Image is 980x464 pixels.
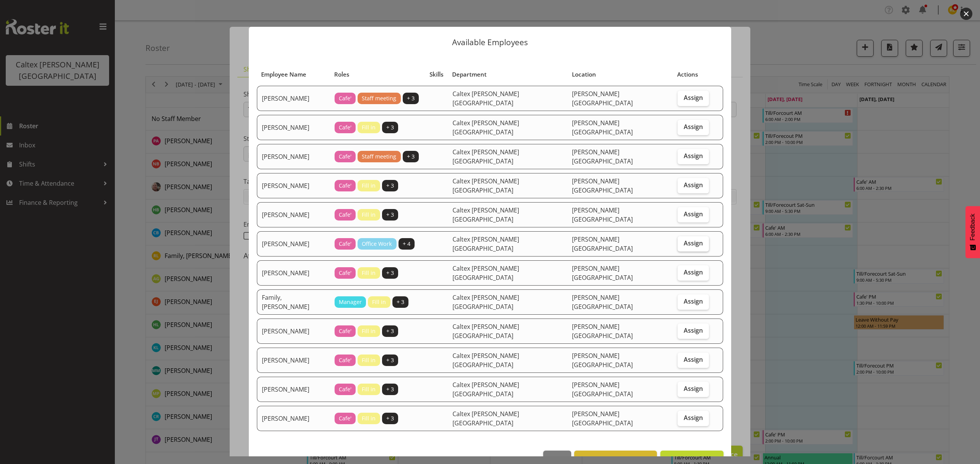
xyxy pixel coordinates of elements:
[452,148,519,165] span: Caltex [PERSON_NAME][GEOGRAPHIC_DATA]
[339,240,351,248] span: Cafe'
[386,414,394,423] span: + 3
[362,327,376,335] span: Fill in
[362,152,396,161] span: Staff meeting
[572,264,633,282] span: [PERSON_NAME][GEOGRAPHIC_DATA]
[572,293,633,311] span: [PERSON_NAME][GEOGRAPHIC_DATA]
[257,260,330,286] td: [PERSON_NAME]
[452,177,519,194] span: Caltex [PERSON_NAME][GEOGRAPHIC_DATA]
[572,322,633,340] span: [PERSON_NAME][GEOGRAPHIC_DATA]
[677,70,698,79] span: Actions
[339,94,351,103] span: Cafe'
[257,377,330,402] td: [PERSON_NAME]
[261,70,306,79] span: Employee Name
[386,269,394,277] span: + 3
[665,454,719,464] span: Select Employee
[572,410,633,427] span: [PERSON_NAME][GEOGRAPHIC_DATA]
[572,148,633,165] span: [PERSON_NAME][GEOGRAPHIC_DATA]
[452,70,487,79] span: Department
[362,385,376,394] span: Fill in
[256,38,724,46] p: Available Employees
[684,297,703,305] span: Assign
[362,123,376,132] span: Fill in
[684,268,703,276] span: Assign
[452,206,519,224] span: Caltex [PERSON_NAME][GEOGRAPHIC_DATA]
[257,406,330,431] td: [PERSON_NAME]
[452,264,519,282] span: Caltex [PERSON_NAME][GEOGRAPHIC_DATA]
[257,202,330,227] td: [PERSON_NAME]
[362,356,376,364] span: Fill in
[965,206,980,258] button: Feedback - Show survey
[339,356,351,364] span: Cafe'
[339,123,351,132] span: Cafe'
[452,351,519,369] span: Caltex [PERSON_NAME][GEOGRAPHIC_DATA]
[403,240,410,248] span: + 4
[257,144,330,169] td: [PERSON_NAME]
[386,385,394,394] span: + 3
[452,410,519,427] span: Caltex [PERSON_NAME][GEOGRAPHIC_DATA]
[372,298,386,306] span: Fill in
[257,115,330,140] td: [PERSON_NAME]
[572,119,633,136] span: [PERSON_NAME][GEOGRAPHIC_DATA]
[362,414,376,423] span: Fill in
[452,119,519,136] span: Caltex [PERSON_NAME][GEOGRAPHIC_DATA]
[407,152,415,161] span: + 3
[362,181,376,190] span: Fill in
[969,214,976,240] span: Feedback
[684,414,703,422] span: Assign
[334,70,349,79] span: Roles
[580,454,652,464] span: View Unavailable Staff
[339,152,351,161] span: Cafe'
[452,293,519,311] span: Caltex [PERSON_NAME][GEOGRAPHIC_DATA]
[362,94,396,103] span: Staff meeting
[572,177,633,194] span: [PERSON_NAME][GEOGRAPHIC_DATA]
[339,385,351,394] span: Cafe'
[452,322,519,340] span: Caltex [PERSON_NAME][GEOGRAPHIC_DATA]
[684,181,703,189] span: Assign
[572,206,633,224] span: [PERSON_NAME][GEOGRAPHIC_DATA]
[339,414,351,423] span: Cafe'
[257,173,330,198] td: [PERSON_NAME]
[684,356,703,363] span: Assign
[684,239,703,247] span: Assign
[572,235,633,253] span: [PERSON_NAME][GEOGRAPHIC_DATA]
[452,381,519,398] span: Caltex [PERSON_NAME][GEOGRAPHIC_DATA]
[572,381,633,398] span: [PERSON_NAME][GEOGRAPHIC_DATA]
[452,235,519,253] span: Caltex [PERSON_NAME][GEOGRAPHIC_DATA]
[684,152,703,160] span: Assign
[362,269,376,277] span: Fill in
[572,70,596,79] span: Location
[548,454,566,464] span: Close
[386,211,394,219] span: + 3
[684,327,703,334] span: Assign
[257,231,330,257] td: [PERSON_NAME]
[386,181,394,190] span: + 3
[339,181,351,190] span: Cafe'
[684,210,703,218] span: Assign
[430,70,443,79] span: Skills
[339,211,351,219] span: Cafe'
[257,348,330,373] td: [PERSON_NAME]
[362,240,392,248] span: Office Work
[684,94,703,101] span: Assign
[362,211,376,219] span: Fill in
[386,356,394,364] span: + 3
[684,123,703,131] span: Assign
[684,385,703,392] span: Assign
[257,86,330,111] td: [PERSON_NAME]
[339,327,351,335] span: Cafe'
[339,298,362,306] span: Manager
[407,94,415,103] span: + 3
[257,289,330,315] td: Family, [PERSON_NAME]
[386,327,394,335] span: + 3
[397,298,404,306] span: + 3
[572,351,633,369] span: [PERSON_NAME][GEOGRAPHIC_DATA]
[452,90,519,107] span: Caltex [PERSON_NAME][GEOGRAPHIC_DATA]
[386,123,394,132] span: + 3
[257,319,330,344] td: [PERSON_NAME]
[572,90,633,107] span: [PERSON_NAME][GEOGRAPHIC_DATA]
[339,269,351,277] span: Cafe'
